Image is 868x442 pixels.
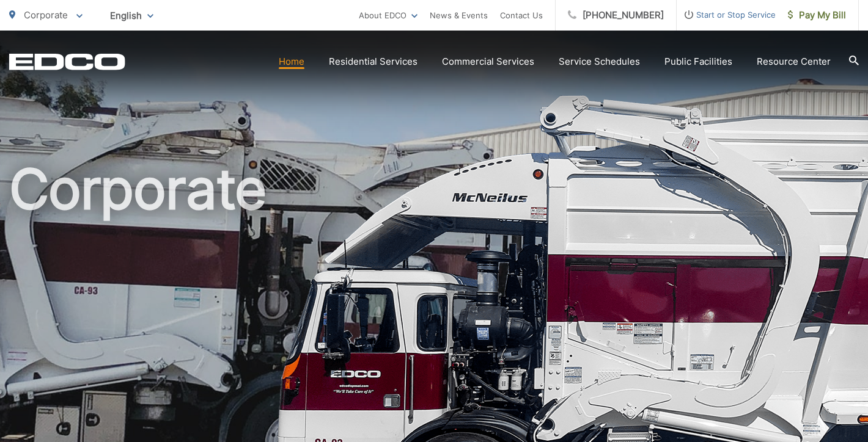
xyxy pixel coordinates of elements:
[430,8,488,23] a: News & Events
[757,54,831,69] a: Resource Center
[359,8,417,23] a: About EDCO
[788,8,846,23] span: Pay My Bill
[559,54,640,69] a: Service Schedules
[9,53,125,70] a: EDCD logo. Return to the homepage.
[329,54,417,69] a: Residential Services
[500,8,543,23] a: Contact Us
[664,54,732,69] a: Public Facilities
[279,54,304,69] a: Home
[101,5,163,26] span: English
[442,54,534,69] a: Commercial Services
[24,9,68,21] span: Corporate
